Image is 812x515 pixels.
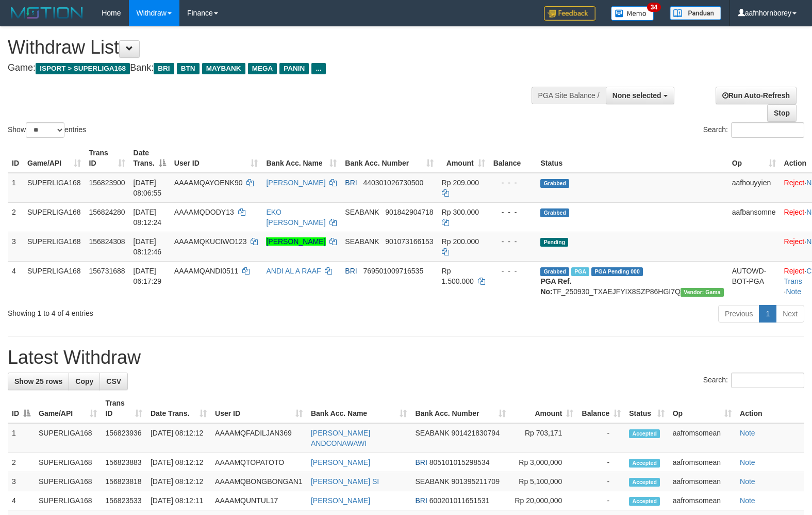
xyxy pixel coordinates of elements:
td: - [577,472,625,491]
th: Balance [489,143,537,173]
span: Accepted [629,429,660,438]
span: Accepted [629,497,660,506]
span: Accepted [629,459,660,468]
span: Rp 200.000 [442,237,479,246]
td: AAAAMQBONGBONGAN1 [211,472,307,491]
a: [PERSON_NAME] [311,496,370,505]
th: Trans ID: activate to sort column ascending [101,394,146,423]
th: Trans ID: activate to sort column ascending [85,143,129,173]
span: ISPORT > SUPERLIGA168 [36,63,130,74]
td: Rp 703,171 [510,423,577,453]
a: Note [740,429,755,437]
select: Showentries [26,122,64,138]
td: 2 [8,453,35,472]
td: SUPERLIGA168 [35,453,101,472]
span: Copy 805101015298534 to clipboard [429,458,490,466]
th: Op: activate to sort column ascending [669,394,736,423]
span: Grabbed [540,267,569,276]
span: SEABANK [415,477,449,486]
span: BRI [345,179,357,187]
td: aafbansomne [728,202,780,232]
td: AUTOWD-BOT-PGA [728,261,780,301]
td: TF_250930_TXAEJFYIX8SZP86HGI7Q [536,261,727,301]
span: ... [311,63,325,74]
span: Rp 1.500.000 [442,267,474,285]
label: Search: [703,122,804,138]
input: Search: [731,122,804,138]
td: Rp 3,000,000 [510,453,577,472]
td: 1 [8,173,23,203]
th: Amount: activate to sort column ascending [510,394,577,423]
th: Game/API: activate to sort column ascending [23,143,85,173]
a: [PERSON_NAME] [266,179,325,187]
th: Bank Acc. Number: activate to sort column ascending [341,143,437,173]
span: Copy 600201011651531 to clipboard [429,496,490,505]
a: Reject [784,208,805,216]
div: PGA Site Balance / [532,87,606,104]
span: Pending [540,238,568,247]
th: Bank Acc. Name: activate to sort column ascending [307,394,411,423]
span: Grabbed [540,179,569,188]
td: SUPERLIGA168 [35,491,101,510]
span: Copy 901842904718 to clipboard [385,208,433,216]
span: [DATE] 08:12:24 [134,208,162,227]
th: Op: activate to sort column ascending [728,143,780,173]
label: Show entries [8,122,86,138]
td: - [577,423,625,453]
span: Copy 440301026730500 to clipboard [363,179,423,187]
span: Copy [75,377,93,385]
td: Rp 20,000,000 [510,491,577,510]
span: PGA Pending [591,267,643,276]
td: SUPERLIGA168 [35,423,101,453]
a: Note [786,287,801,296]
a: Copy [69,373,100,390]
a: [PERSON_NAME] ANDCONAWAWI [311,429,370,447]
a: ANDI AL A RAAF [266,267,321,275]
td: 2 [8,202,23,232]
span: BRI [415,496,427,505]
td: SUPERLIGA168 [35,472,101,491]
label: Search: [703,373,804,388]
span: Copy 901395211709 to clipboard [451,477,499,486]
td: 156823936 [101,423,146,453]
span: Rp 300.000 [442,208,479,216]
span: AAAAMQAYOENK90 [174,179,243,187]
a: CSV [100,373,128,390]
a: Previous [718,305,759,323]
span: 156824308 [89,237,125,246]
td: aafhouyyien [728,173,780,203]
td: [DATE] 08:12:11 [146,491,211,510]
td: - [577,453,625,472]
a: Reject [784,267,805,275]
td: 156823883 [101,453,146,472]
div: - - - [493,178,533,188]
td: aafromsomean [669,423,736,453]
a: [PERSON_NAME] [266,237,325,246]
span: Rp 209.000 [442,179,479,187]
a: Reject [784,179,805,187]
span: [DATE] 06:17:29 [134,267,162,285]
span: [DATE] 08:12:46 [134,237,162,256]
td: [DATE] 08:12:12 [146,472,211,491]
td: AAAAMQTOPATOTO [211,453,307,472]
img: MOTION_logo.png [8,5,86,21]
th: Status [536,143,727,173]
span: Vendor URL: https://trx31.1velocity.biz [681,288,724,297]
span: Copy 769501009716535 to clipboard [363,267,423,275]
span: SEABANK [345,208,379,216]
th: Game/API: activate to sort column ascending [35,394,101,423]
span: Marked by aafromsomean [571,267,589,276]
input: Search: [731,373,804,388]
span: AAAAMQANDI0511 [174,267,239,275]
span: BRI [154,63,174,74]
th: Bank Acc. Name: activate to sort column ascending [262,143,341,173]
span: CSV [106,377,121,385]
th: Balance: activate to sort column ascending [577,394,625,423]
span: Copy 901421830794 to clipboard [451,429,499,437]
a: Stop [767,104,797,122]
td: 156823533 [101,491,146,510]
span: AAAAMQDODY13 [174,208,234,216]
span: BTN [177,63,200,74]
div: - - - [493,236,533,247]
a: Show 25 rows [8,373,69,390]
